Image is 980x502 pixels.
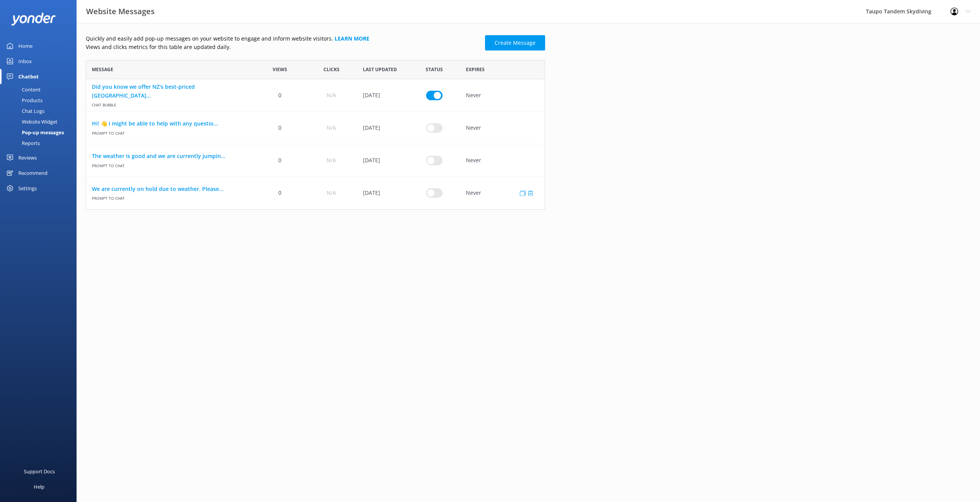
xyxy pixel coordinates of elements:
div: 14 Aug 2025 [357,144,408,177]
div: Chatbot [18,69,39,84]
div: 0 [254,144,305,177]
span: Expires [466,66,485,73]
div: 0 [254,79,305,112]
div: Inbox [18,54,32,69]
span: Message [92,66,113,73]
div: row [86,144,545,177]
a: Chat Logs [5,106,77,116]
div: Never [460,79,545,112]
span: N/A [327,156,336,165]
div: row [86,177,545,209]
div: 14 Aug 2025 [357,177,408,209]
span: N/A [327,189,336,197]
a: Website Widget [5,116,77,127]
div: row [86,112,545,144]
a: We are currently on hold due to weather. Please... [92,185,248,193]
a: Pop-up messages [5,127,77,138]
div: Never [460,177,545,209]
h3: Website Messages [86,5,155,18]
span: Last updated [363,66,397,73]
img: yonder-white-logo.png [11,13,56,25]
div: 0 [254,112,305,144]
div: Settings [18,181,37,196]
span: Chat bubble [92,100,248,108]
div: Chat Logs [5,106,44,116]
a: Hi! 👋 I might be able to help with any questio... [92,119,248,128]
a: Create Message [485,35,545,51]
div: Support Docs [24,464,55,479]
div: Help [34,479,44,494]
div: 07 May 2025 [357,112,408,144]
span: Prompt to Chat [92,128,248,136]
div: Reviews [18,150,37,165]
div: grid [86,79,545,209]
div: Content [5,84,41,95]
div: Never [460,144,545,177]
p: Views and clicks metrics for this table are updated daily. [86,43,480,51]
div: 0 [254,177,305,209]
span: N/A [327,91,336,99]
p: Quickly and easily add pop-up messages on your website to engage and inform website visitors. [86,34,480,43]
a: Reports [5,138,77,148]
span: Status [426,66,443,73]
a: Did you know we offer NZ's best-priced [GEOGRAPHIC_DATA]... [92,83,248,100]
a: The weather is good and we are currently jumpin... [92,152,248,160]
span: N/A [327,124,336,132]
span: Prompt to Chat [92,160,248,168]
span: Prompt to Chat [92,193,248,201]
a: Products [5,95,77,106]
div: Reports [5,138,40,148]
div: Never [460,112,545,144]
div: Products [5,95,42,106]
a: Learn more [335,35,369,42]
div: row [86,79,545,112]
div: Home [18,38,33,54]
span: Clicks [323,66,340,73]
a: Content [5,84,77,95]
div: Website Widget [5,116,57,127]
span: Views [273,66,287,73]
div: Recommend [18,165,47,181]
div: 30 Jan 2025 [357,79,408,112]
div: Pop-up messages [5,127,64,138]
